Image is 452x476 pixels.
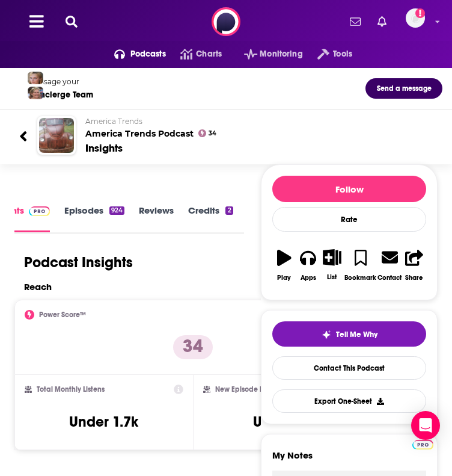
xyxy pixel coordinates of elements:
[260,46,302,63] span: Monitoring
[39,311,86,319] h2: Power Score™
[212,7,240,36] img: Podchaser - Follow, Share and Rate Podcasts
[29,77,93,86] div: Message your
[373,11,391,32] a: Show notifications dropdown
[230,45,303,64] button: open menu
[406,8,425,28] img: User Profile
[402,241,426,289] button: Share
[303,45,352,64] button: open menu
[327,273,337,281] div: List
[39,118,74,153] img: America Trends Podcast
[24,281,52,292] h2: Reach
[272,207,426,232] div: Rate
[28,72,43,84] img: Jules Profile
[301,274,316,282] div: Apps
[322,330,331,339] img: tell me why sparkle
[412,440,433,450] img: Podchaser Pro
[272,241,296,289] button: Play
[377,273,402,282] div: Contact
[29,90,93,100] div: Concierge Team
[24,253,133,271] h1: Podcast Insights
[415,8,425,18] svg: Add a profile image
[272,176,426,202] button: Follow
[166,45,222,64] a: Charts
[277,274,291,282] div: Play
[100,45,166,64] button: open menu
[336,330,377,339] span: Tell Me Why
[173,335,213,359] p: 34
[139,205,174,232] a: Reviews
[272,389,426,413] button: Export One-Sheet
[365,78,442,99] button: Send a message
[64,205,124,232] a: Episodes924
[333,46,352,63] span: Tools
[130,46,166,63] span: Podcasts
[405,274,423,282] div: Share
[85,117,433,139] h2: America Trends Podcast
[215,385,281,394] h2: New Episode Listens
[406,8,432,35] a: Logged in as GregKubie
[85,117,142,126] span: America Trends
[85,141,123,155] div: Insights
[411,411,440,440] div: Open Intercom Messenger
[377,241,402,289] a: Contact
[209,131,216,136] span: 34
[344,241,377,289] button: Bookmark
[345,11,365,32] a: Show notifications dropdown
[225,206,233,215] div: 2
[37,385,105,394] h2: Total Monthly Listens
[320,241,344,288] button: List
[28,87,43,99] img: Barbara Profile
[29,206,50,216] img: Podchaser Pro
[188,205,233,232] a: Credits2
[272,321,426,347] button: tell me why sparkleTell Me Why
[272,450,426,471] label: My Notes
[406,8,425,28] span: Logged in as GregKubie
[196,46,222,63] span: Charts
[344,274,376,282] div: Bookmark
[109,206,124,215] div: 924
[296,241,320,289] button: Apps
[253,413,311,431] h3: Under 1k
[69,413,138,431] h3: Under 1.7k
[412,438,433,450] a: Pro website
[272,356,426,380] a: Contact This Podcast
